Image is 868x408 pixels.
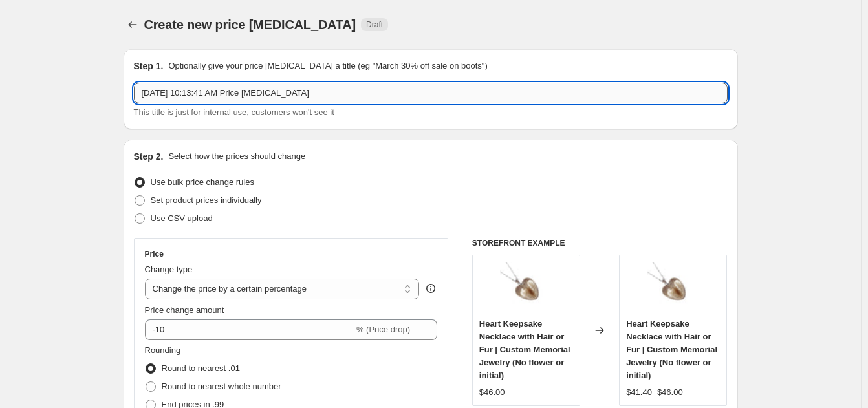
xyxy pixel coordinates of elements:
[647,262,699,314] img: hair_lock_keepsake_necklace_80x.jpg
[162,363,240,373] span: Round to nearest .01
[168,59,487,72] p: Optionally give your price [MEDICAL_DATA] a title (eg "March 30% off sale on boots")
[151,213,213,223] span: Use CSV upload
[151,195,262,205] span: Set product prices individually
[134,150,164,163] h2: Step 2.
[145,319,354,340] input: -15
[500,262,552,314] img: hair_lock_keepsake_necklace_80x.jpg
[472,238,728,248] h6: STOREFRONT EXAMPLE
[626,319,717,380] span: Heart Keepsake Necklace with Hair or Fur | Custom Memorial Jewelry (No flower or initial)
[626,386,652,399] div: $41.40
[366,19,383,30] span: Draft
[479,319,570,380] span: Heart Keepsake Necklace with Hair or Fur | Custom Memorial Jewelry (No flower or initial)
[151,177,254,187] span: Use bulk price change rules
[144,17,356,32] span: Create new price [MEDICAL_DATA]
[145,345,181,355] span: Rounding
[134,83,728,103] input: 30% off holiday sale
[424,282,437,295] div: help
[145,249,164,259] h3: Price
[134,59,164,72] h2: Step 1.
[124,16,142,34] button: Price change jobs
[162,381,281,391] span: Round to nearest whole number
[168,150,305,163] p: Select how the prices should change
[479,386,505,399] div: $46.00
[657,386,683,399] strike: $46.00
[356,325,410,334] span: % (Price drop)
[145,305,224,315] span: Price change amount
[145,264,193,274] span: Change type
[134,107,334,117] span: This title is just for internal use, customers won't see it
